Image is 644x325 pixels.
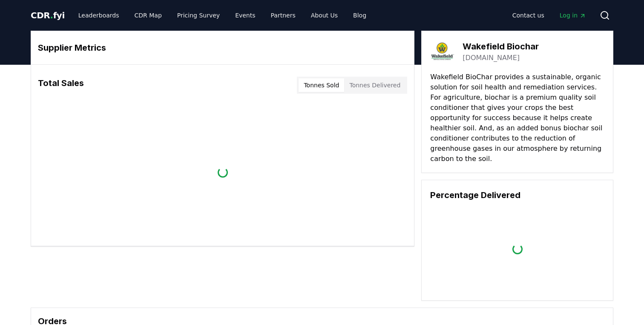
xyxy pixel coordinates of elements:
[430,72,604,164] p: Wakefield BioChar provides a sustainable, organic solution for soil health and remediation servic...
[31,9,65,21] a: CDR.fyi
[463,53,520,63] a: [DOMAIN_NAME]
[553,8,593,23] a: Log in
[560,11,586,20] span: Log in
[430,40,454,63] img: Wakefield Biochar-logo
[506,8,551,23] a: Contact us
[430,189,604,201] h3: Percentage Delivered
[304,8,345,23] a: About Us
[50,10,53,20] span: .
[344,78,405,92] button: Tonnes Delivered
[38,41,407,54] h3: Supplier Metrics
[38,77,84,94] h3: Total Sales
[264,8,302,23] a: Partners
[72,8,126,23] a: Leaderboards
[170,8,227,23] a: Pricing Survey
[346,8,373,23] a: Blog
[299,78,344,92] button: Tonnes Sold
[31,10,65,20] span: CDR fyi
[128,8,169,23] a: CDR Map
[511,242,524,256] div: loading
[463,40,539,53] h3: Wakefield Biochar
[216,166,230,179] div: loading
[228,8,262,23] a: Events
[506,8,593,23] nav: Main
[72,8,373,23] nav: Main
